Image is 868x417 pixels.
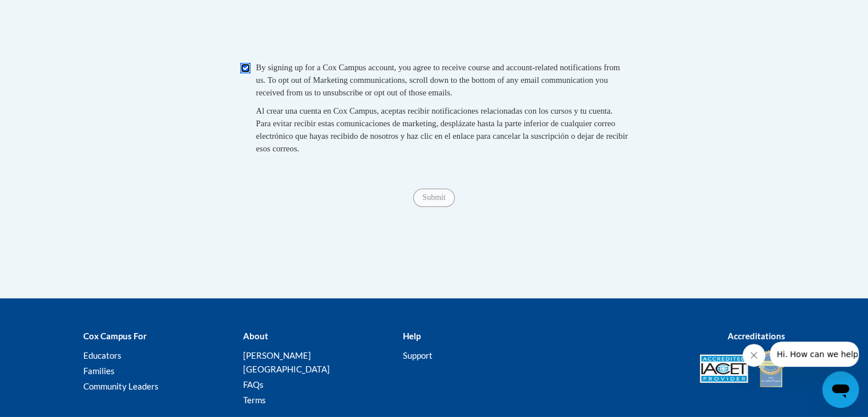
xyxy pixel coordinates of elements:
[402,331,420,341] b: Help
[757,348,785,388] img: IDA® Accredited
[243,331,268,341] b: About
[822,371,859,408] iframe: Button to launch messaging window
[348,11,521,55] iframe: reCAPTCHA
[402,350,432,360] a: Support
[256,63,620,97] span: By signing up for a Cox Campus account, you agree to receive course and account-related notificat...
[243,350,329,374] a: [PERSON_NAME][GEOGRAPHIC_DATA]
[83,331,147,341] b: Cox Campus For
[243,379,263,390] a: FAQs
[700,354,748,383] img: Accredited IACET® Provider
[83,381,159,391] a: Community Leaders
[83,366,115,376] a: Families
[83,350,122,360] a: Educators
[770,342,859,367] iframe: Message from company
[243,395,265,405] a: Terms
[742,344,765,367] iframe: Close message
[728,331,785,341] b: Accreditations
[256,106,628,153] span: Al crear una cuenta en Cox Campus, aceptas recibir notificaciones relacionadas con los cursos y t...
[7,8,92,17] span: Hi. How can we help?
